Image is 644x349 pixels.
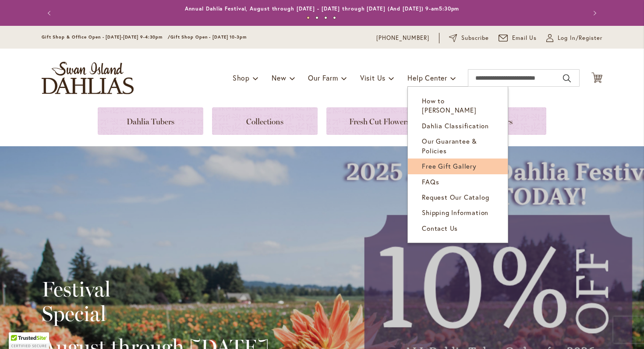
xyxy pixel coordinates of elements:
[422,224,458,233] span: Contact Us
[499,34,537,42] a: Email Us
[585,4,602,22] button: Next
[422,177,439,186] span: FAQs
[272,73,286,82] span: New
[170,34,247,40] span: Gift Shop Open - [DATE] 10-3pm
[324,16,327,19] button: 3 of 4
[315,16,318,19] button: 2 of 4
[308,73,338,82] span: Our Farm
[422,208,488,217] span: Shipping Information
[360,73,386,82] span: Visit Us
[422,162,477,170] span: Free Gift Gallery
[422,121,489,130] span: Dahlia Classification
[376,34,429,42] a: [PHONE_NUMBER]
[449,34,489,42] a: Subscribe
[461,34,489,42] span: Subscribe
[233,73,250,82] span: Shop
[422,137,477,155] span: Our Guarantee & Policies
[558,34,602,42] span: Log In/Register
[185,5,460,12] a: Annual Dahlia Festival, August through [DATE] - [DATE] through [DATE] (And [DATE]) 9-am5:30pm
[422,96,476,114] span: How to [PERSON_NAME]
[512,34,537,42] span: Email Us
[546,34,602,42] a: Log In/Register
[42,4,59,22] button: Previous
[333,16,336,19] button: 4 of 4
[307,16,310,19] button: 1 of 4
[42,34,170,40] span: Gift Shop & Office Open - [DATE]-[DATE] 9-4:30pm /
[42,62,134,94] a: store logo
[422,193,489,201] span: Request Our Catalog
[42,277,269,326] h2: Festival Special
[407,73,447,82] span: Help Center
